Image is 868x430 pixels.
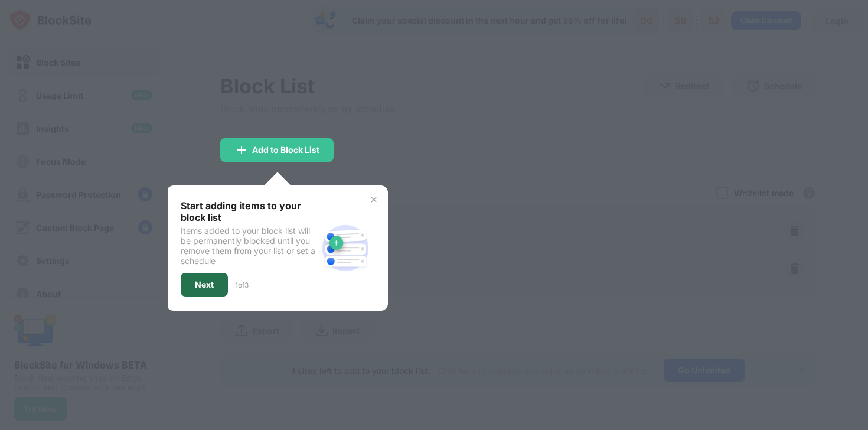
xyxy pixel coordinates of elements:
div: Next [195,280,214,289]
div: Items added to your block list will be permanently blocked until you remove them from your list o... [181,226,317,266]
img: block-site.svg [317,220,374,276]
div: 1 of 3 [235,281,249,289]
div: Add to Block List [252,145,319,155]
div: Start adding items to your block list [181,200,317,223]
img: x-button.svg [369,195,378,204]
